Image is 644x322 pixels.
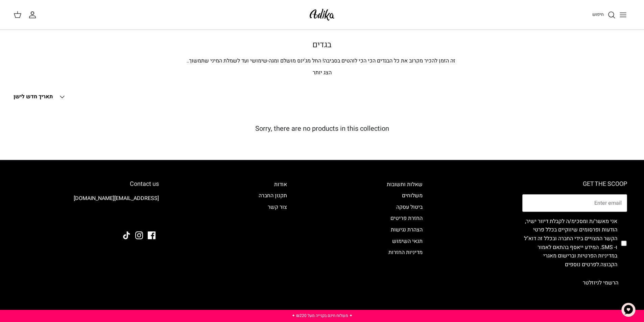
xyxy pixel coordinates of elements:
img: Adika IL [308,7,336,23]
a: תקנון החברה [259,192,287,200]
a: החשבון שלי [28,11,39,19]
input: Email [522,194,627,212]
button: צ'אט [618,300,639,320]
a: החזרת פריטים [390,214,423,222]
div: Secondary navigation [252,180,294,292]
a: [EMAIL_ADDRESS][DOMAIN_NAME] [74,194,159,202]
a: משלוחים [402,192,423,200]
span: חיפוש [592,11,604,18]
h6: GET THE SCOOP [522,180,627,188]
a: צור קשר [268,203,287,211]
h5: Sorry, there are no products in this collection [14,125,630,133]
span: זה הזמן להכיר מקרוב את כל הבגדים הכי הכי לוהטים בסביבה! החל מג'ינס מושלם ומגה-שימושי ועד לשמלת המ... [185,57,455,74]
a: Facebook [148,231,156,239]
a: Tiktok [123,231,130,239]
button: הרשמי לניוזלטר [574,274,627,291]
a: הצהרת נגישות [391,226,423,234]
h6: Contact us [17,180,159,188]
a: לפרטים נוספים [565,261,599,269]
button: Toggle menu [616,7,630,22]
p: הצג יותר [86,69,559,77]
a: חיפוש [592,11,616,19]
a: תנאי השימוש [392,237,423,245]
div: Secondary navigation [380,180,429,292]
a: אודות [274,180,287,189]
a: ביטול עסקה [396,203,423,211]
span: תאריך חדש לישן [14,93,53,101]
a: שאלות ותשובות [387,180,423,189]
label: אני מאשר/ת ומסכימ/ה לקבלת דיוור ישיר, הודעות ופרסומים שיווקיים בכלל פרטי הקשר המצויים בידי החברה ... [522,217,617,269]
img: Adika IL [140,213,159,222]
h1: בגדים [86,40,559,50]
a: ✦ משלוח חינם בקנייה מעל ₪220 ✦ [292,313,353,319]
a: מדיניות החזרות [388,248,423,256]
button: תאריך חדש לישן [14,90,66,104]
a: Instagram [135,231,143,239]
